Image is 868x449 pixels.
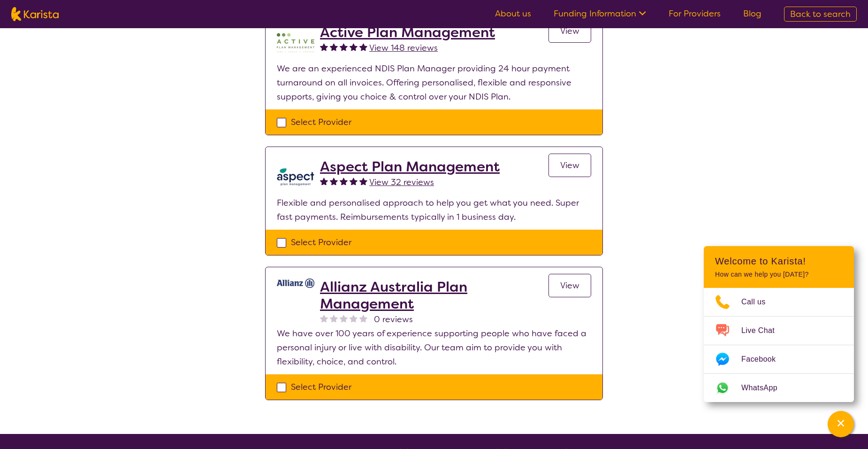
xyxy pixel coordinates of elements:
a: Blog [743,8,761,19]
img: fullstar [320,43,328,51]
img: fullstar [330,177,338,185]
img: rr7gtpqyd7oaeufumguf.jpg [277,279,314,288]
a: Back to search [784,7,857,22]
a: Active Plan Management [320,24,495,41]
p: We have over 100 years of experience supporting people who have faced a personal injury or live w... [277,326,591,369]
span: 0 reviews [374,312,413,326]
img: nonereviewstar [330,314,338,322]
a: View [548,19,591,43]
a: View [548,154,591,177]
img: nonereviewstar [320,314,328,322]
ul: Choose channel [704,288,854,402]
a: Aspect Plan Management [320,158,500,175]
img: fullstar [359,43,367,51]
img: fullstar [350,177,358,185]
img: fullstar [320,177,328,185]
span: Live Chat [741,324,786,338]
div: Channel Menu [704,246,854,402]
span: View [560,25,579,37]
a: About us [495,8,531,19]
img: Karista logo [11,7,59,21]
img: lkb8hqptqmnl8bp1urdw.png [277,158,314,196]
span: View 32 reviews [369,177,434,188]
img: fullstar [350,43,358,51]
img: fullstar [340,43,348,51]
a: Funding Information [554,8,646,19]
a: View 32 reviews [369,175,434,189]
img: nonereviewstar [350,314,358,322]
span: View 148 reviews [369,42,438,54]
img: fullstar [359,177,367,185]
p: We are an experienced NDIS Plan Manager providing 24 hour payment turnaround on all invoices. Off... [277,62,591,104]
img: nonereviewstar [359,314,367,322]
span: Facebook [741,352,787,366]
p: Flexible and personalised approach to help you get what you need. Super fast payments. Reimbursem... [277,196,591,224]
a: View 148 reviews [369,41,438,55]
h2: Welcome to Karista! [715,255,843,267]
span: View [560,160,579,171]
span: WhatsApp [741,381,789,395]
img: fullstar [330,43,338,51]
span: Back to search [790,8,851,20]
img: fullstar [340,177,348,185]
a: View [548,274,591,297]
button: Channel Menu [828,411,854,437]
a: Allianz Australia Plan Management [320,279,548,312]
span: Call us [741,295,777,309]
img: pypzb5qm7jexfhutod0x.png [277,24,314,62]
a: For Providers [669,8,721,19]
img: nonereviewstar [340,314,348,322]
a: Web link opens in a new tab. [704,374,854,402]
p: How can we help you [DATE]? [715,271,843,279]
span: View [560,280,579,291]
